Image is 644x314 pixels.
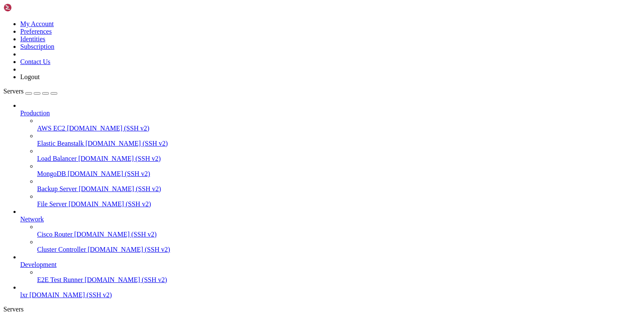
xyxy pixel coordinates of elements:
[37,117,641,132] li: AWS EC2 [DOMAIN_NAME] (SSH v2)
[69,200,151,208] span: [DOMAIN_NAME] (SSH v2)
[37,185,641,193] a: Backup Server [DOMAIN_NAME] (SSH v2)
[37,162,641,178] li: MongoDB [DOMAIN_NAME] (SSH v2)
[20,216,641,223] a: Network
[37,140,84,147] span: Elastic Beanstalk
[37,200,641,208] a: File Server [DOMAIN_NAME] (SSH v2)
[37,200,67,208] span: File Server
[3,3,52,12] img: Shellngn
[20,73,40,80] a: Logout
[86,140,168,147] span: [DOMAIN_NAME] (SSH v2)
[37,140,641,147] a: Elastic Beanstalk [DOMAIN_NAME] (SSH v2)
[67,125,150,132] span: [DOMAIN_NAME] (SSH v2)
[20,35,46,43] a: Identities
[79,185,161,192] span: [DOMAIN_NAME] (SSH v2)
[3,88,57,95] a: Servers
[20,28,52,35] a: Preferences
[78,155,161,162] span: [DOMAIN_NAME] (SSH v2)
[37,155,77,162] span: Load Balancer
[20,109,50,117] span: Production
[37,132,641,147] li: Elastic Beanstalk [DOMAIN_NAME] (SSH v2)
[37,155,641,162] a: Load Balancer [DOMAIN_NAME] (SSH v2)
[37,246,86,253] span: Cluster Controller
[88,246,170,253] span: [DOMAIN_NAME] (SSH v2)
[37,246,641,253] a: Cluster Controller [DOMAIN_NAME] (SSH v2)
[20,58,51,65] a: Contact Us
[20,20,54,27] a: My Account
[37,276,641,284] a: E2E Test Runner [DOMAIN_NAME] (SSH v2)
[3,88,24,95] span: Servers
[37,193,641,208] li: File Server [DOMAIN_NAME] (SSH v2)
[3,3,534,11] x-row: Connecting [DOMAIN_NAME]...
[74,231,157,238] span: [DOMAIN_NAME] (SSH v2)
[37,276,83,283] span: E2E Test Runner
[20,102,641,208] li: Production
[37,178,641,193] li: Backup Server [DOMAIN_NAME] (SSH v2)
[20,291,28,298] span: lxr
[3,11,7,18] div: (0, 1)
[20,284,641,299] li: lxr [DOMAIN_NAME] (SSH v2)
[67,170,150,177] span: [DOMAIN_NAME] (SSH v2)
[20,261,641,269] a: Development
[37,170,66,177] span: MongoDB
[37,170,641,178] a: MongoDB [DOMAIN_NAME] (SSH v2)
[37,185,77,192] span: Backup Server
[20,253,641,284] li: Development
[20,109,641,117] a: Production
[20,216,44,223] span: Network
[37,269,641,284] li: E2E Test Runner [DOMAIN_NAME] (SSH v2)
[37,238,641,253] li: Cluster Controller [DOMAIN_NAME] (SSH v2)
[37,231,641,238] a: Cisco Router [DOMAIN_NAME] (SSH v2)
[37,125,65,132] span: AWS EC2
[30,291,112,298] span: [DOMAIN_NAME] (SSH v2)
[20,261,56,268] span: Development
[37,223,641,238] li: Cisco Router [DOMAIN_NAME] (SSH v2)
[20,291,641,299] a: lxr [DOMAIN_NAME] (SSH v2)
[37,125,641,132] a: AWS EC2 [DOMAIN_NAME] (SSH v2)
[3,306,641,313] div: Servers
[20,208,641,253] li: Network
[85,276,167,283] span: [DOMAIN_NAME] (SSH v2)
[37,147,641,162] li: Load Balancer [DOMAIN_NAME] (SSH v2)
[20,43,54,50] a: Subscription
[37,231,72,238] span: Cisco Router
